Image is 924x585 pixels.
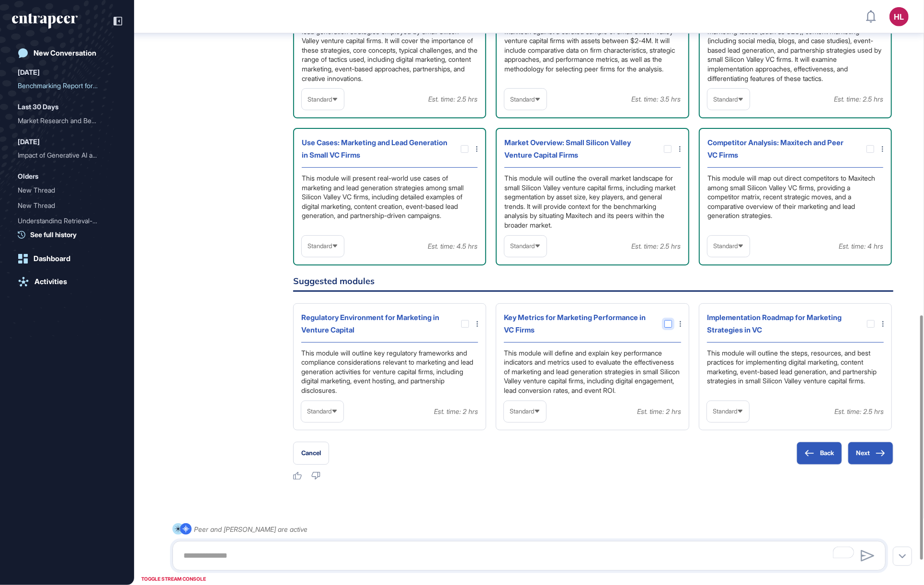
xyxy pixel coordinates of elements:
[637,405,681,418] div: Est. time: 2 hrs
[504,311,650,336] div: Key Metrics for Marketing Performance in VC Firms
[707,173,883,230] div: This module will map out direct competitors to Maxitech among small Silicon Valley VC firms, prov...
[510,408,534,415] span: Standard
[18,183,109,198] div: New Thread
[18,101,58,113] div: Last 30 Days
[301,311,450,336] div: Regulatory Environment for Marketing in Venture Capital
[302,173,478,230] div: This module will present real-world use cases of marketing and lead generation strategies among s...
[12,272,122,291] a: Activities
[510,96,535,103] span: Standard
[890,7,909,26] button: HL
[834,93,883,105] div: Est. time: 2.5 hrs
[18,213,109,229] div: Understanding Retrieval-A...
[34,277,67,286] div: Activities
[18,78,116,93] div: Benchmarking Report for Maxitech Compared to Small Silicon Valley Venture Capital Firms
[18,67,40,78] div: [DATE]
[18,198,109,213] div: New Thread
[308,242,332,250] span: Standard
[504,137,654,161] div: Market Overview: Small Silicon Valley Venture Capital Firms
[839,240,883,252] div: Est. time: 4 hrs
[707,17,883,83] div: This module will provide a detailed analysis of digital marketing tactics (such as SEO), content ...
[713,242,738,250] span: Standard
[178,546,880,565] textarea: To enrich screen reader interactions, please activate Accessibility in Grammarly extension settings
[834,405,884,418] div: Est. time: 2.5 hrs
[302,137,452,161] div: Use Cases: Marketing and Lead Generation in Small VC Firms
[12,249,122,268] a: Dashboard
[307,408,331,415] span: Standard
[713,96,738,103] span: Standard
[713,408,737,415] span: Standard
[707,348,884,395] div: This module will outline the steps, resources, and best practices for implementing digital market...
[301,348,478,395] div: This module will outline key regulatory frameworks and compliance considerations relevant to mark...
[631,240,681,252] div: Est. time: 2.5 hrs
[34,49,96,57] div: New Conversation
[504,173,680,230] div: This module will outline the overall market landscape for small Silicon Valley venture capital fi...
[12,44,122,63] a: New Conversation
[293,442,329,465] button: Cancel
[504,348,681,395] div: This module will define and explain key performance indicators and metrics used to evaluate the e...
[434,405,478,418] div: Est. time: 2 hrs
[707,311,856,336] div: Implementation Roadmap for Marketing Strategies in VC
[18,148,116,163] div: Impact of Generative AI and AI Agents on the Consulting Industry
[428,240,478,252] div: Est. time: 4.5 hrs
[848,442,893,465] button: Next
[797,442,842,465] button: Back
[194,523,308,535] div: Peer and [PERSON_NAME] are active
[18,78,109,93] div: Benchmarking Report for M...
[308,96,332,103] span: Standard
[18,171,38,182] div: Olders
[707,137,853,161] div: Competitor Analysis: Maxitech and Peer VC Firms
[631,93,681,105] div: Est. time: 3.5 hrs
[18,183,116,198] div: New Thread
[18,229,122,240] a: See full history
[510,242,535,250] span: Standard
[30,229,77,240] span: See full history
[34,254,70,263] div: Dashboard
[18,148,109,163] div: Impact of Generative AI a...
[428,93,478,105] div: Est. time: 2.5 hrs
[504,17,680,83] div: This module will provide a benchmarking analysis of Maxitech against a curated sample of small Si...
[18,113,109,128] div: Market Research and Bench...
[18,198,116,213] div: New Thread
[18,213,116,229] div: Understanding Retrieval-Augmented Generation (RAG)
[18,113,116,128] div: Market Research and Benchmarking of Maxeo.ai in the Generative Engine Optimization (GEO) Market
[293,277,893,292] h6: Suggested modules
[18,136,40,148] div: [DATE]
[12,13,78,29] div: entrapeer-logo
[139,573,208,585] div: TOGGLE STREAM CONSOLE
[302,17,478,83] div: This module will introduce the landscape of marketing and lead generation strategies employed by ...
